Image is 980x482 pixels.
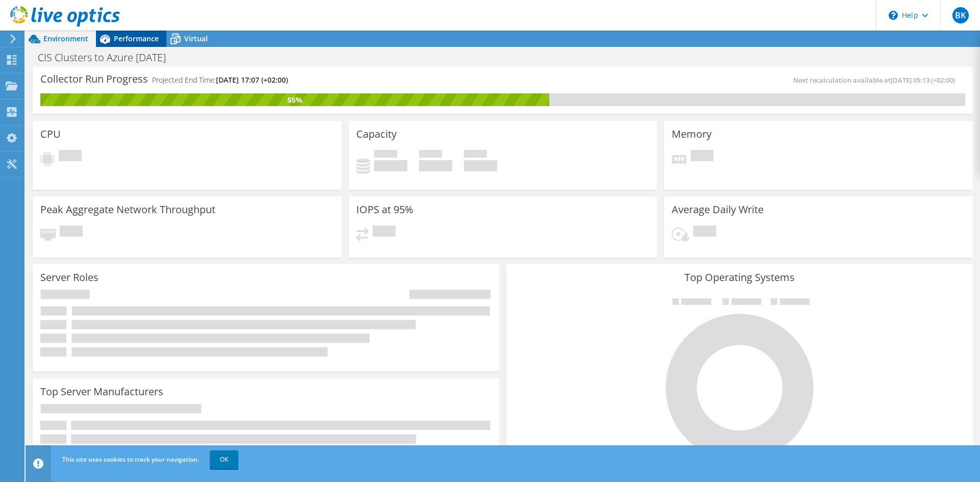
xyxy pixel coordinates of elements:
h4: 0 GiB [419,160,452,171]
h3: Memory [672,129,712,140]
span: This site uses cookies to track your navigation. [62,455,199,464]
span: Pending [59,150,82,164]
h1: CIS Clusters to Azure [DATE] [33,52,182,63]
h4: 0 GiB [464,160,497,171]
span: Performance [114,34,159,43]
h4: 0 GiB [374,160,407,171]
h3: Top Server Manufacturers [40,386,163,397]
span: [DATE] 05:13 (+02:00) [891,75,955,85]
svg: \n [889,11,898,20]
h3: Peak Aggregate Network Throughput [40,204,215,215]
span: Pending [373,225,396,239]
span: [DATE] 17:07 (+02:00) [216,75,288,85]
span: Pending [691,150,714,164]
div: 55% [40,94,549,106]
h3: Average Daily Write [672,204,764,215]
h3: Server Roles [40,272,99,283]
span: Pending [60,225,83,239]
span: Total [464,150,487,160]
h3: Capacity [356,129,397,140]
h3: Top Operating Systems [514,272,965,283]
span: Virtual [184,34,208,43]
span: Free [419,150,442,160]
h4: Projected End Time: [152,74,288,86]
a: OK [210,450,238,469]
span: Used [374,150,397,160]
h3: CPU [40,129,61,140]
span: Environment [43,34,88,43]
h3: IOPS at 95% [356,204,413,215]
span: Next recalculation available at [793,75,960,85]
span: BK [952,7,969,23]
span: Pending [693,225,716,239]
